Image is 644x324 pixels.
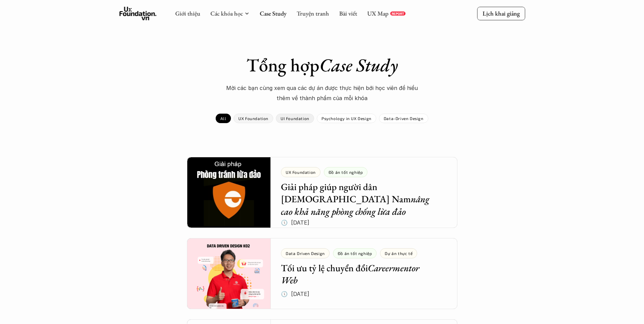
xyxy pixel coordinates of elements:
[339,9,357,17] a: Bài viết
[482,9,520,17] p: Lịch khai giảng
[210,9,243,17] a: Các khóa học
[187,238,457,309] a: Data Driven DesignĐồ án tốt nghiệpDự án thực tếTối ưu tỷ lệ chuyển đổiCareermentor Web🕔 [DATE]
[367,9,388,17] a: UX Map
[321,116,372,121] p: Psychology in UX Design
[220,116,226,121] p: All
[175,9,200,17] a: Giới thiệu
[260,9,286,17] a: Case Study
[384,116,424,121] p: Data-Driven Design
[204,54,440,76] h1: Tổng hợp
[390,11,405,16] a: REPORT
[276,114,314,123] a: UI Foundation
[221,83,424,103] p: Mời các bạn cùng xem qua các dự án được thực hiện bới học viên để hiểu thêm về thành phẩm của mỗi...
[234,114,273,123] a: UX Foundation
[281,116,309,121] p: UI Foundation
[391,11,404,16] p: REPORT
[238,116,268,121] p: UX Foundation
[296,9,329,17] a: Truyện tranh
[319,53,398,77] em: Case Study
[187,157,457,228] a: UX FoundationĐồ án tốt nghiệpGiải pháp giúp người dân [DEMOGRAPHIC_DATA] Namnâng cao khả năng phò...
[379,114,428,123] a: Data-Driven Design
[477,7,525,20] a: Lịch khai giảng
[317,114,376,123] a: Psychology in UX Design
